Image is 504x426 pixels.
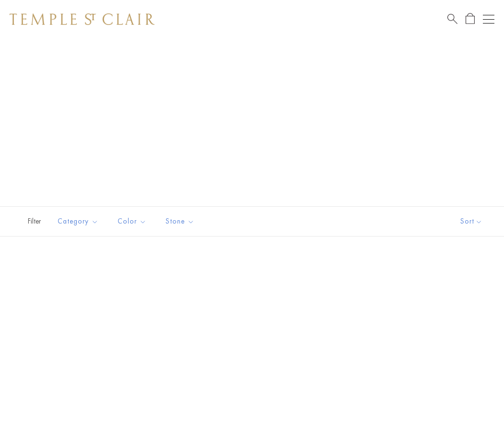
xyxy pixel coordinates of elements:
[158,211,202,232] button: Stone
[10,13,155,25] img: Temple St. Clair
[53,215,106,227] span: Category
[439,207,504,236] button: Show sort by
[447,13,457,25] a: Search
[110,211,154,232] button: Color
[50,211,106,232] button: Category
[161,215,202,227] span: Stone
[113,215,154,227] span: Color
[466,13,475,25] a: Open Shopping Bag
[483,13,494,25] button: Open navigation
